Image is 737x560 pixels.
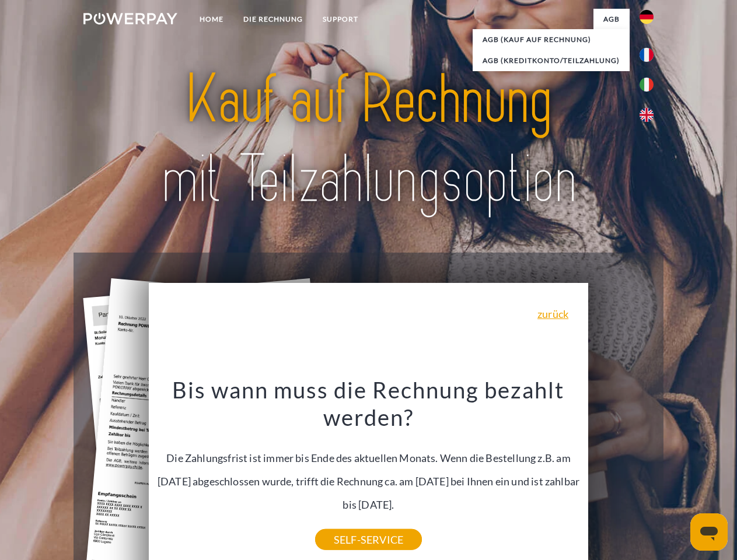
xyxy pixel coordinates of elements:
[473,50,630,71] a: AGB (Kreditkonto/Teilzahlung)
[156,376,582,432] h3: Bis wann muss die Rechnung bezahlt werden?
[315,529,422,550] a: SELF-SERVICE
[690,513,728,551] iframe: Schaltfläche zum Öffnen des Messaging-Fensters
[593,9,630,30] a: agb
[313,9,368,30] a: SUPPORT
[640,10,654,24] img: de
[640,78,654,92] img: it
[83,13,177,24] img: logo-powerpay-white.svg
[640,108,654,122] img: en
[156,376,582,540] div: Die Zahlungsfrist ist immer bis Ende des aktuellen Monats. Wenn die Bestellung z.B. am [DATE] abg...
[111,56,626,223] img: title-powerpay_de.svg
[233,9,313,30] a: DIE RECHNUNG
[190,9,233,30] a: Home
[473,29,630,50] a: AGB (Kauf auf Rechnung)
[640,48,654,62] img: fr
[537,309,568,319] a: zurück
